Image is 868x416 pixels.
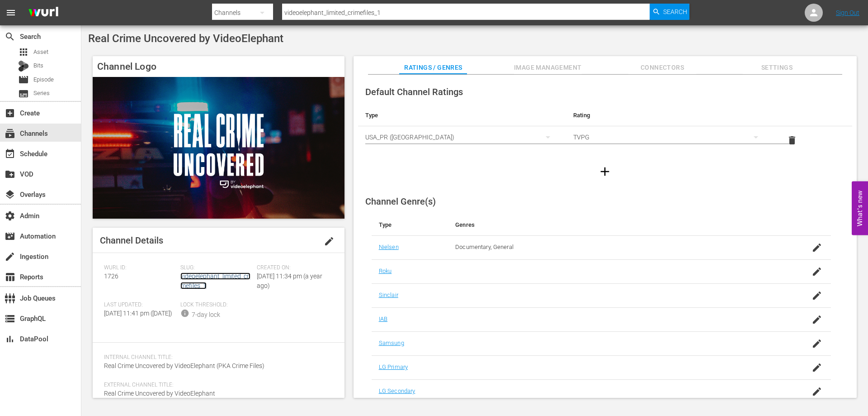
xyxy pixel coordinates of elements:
[5,169,15,180] span: VOD
[836,9,859,16] a: Sign Out
[33,61,43,70] span: Bits
[743,62,811,73] span: Settings
[180,264,252,272] span: Slug:
[365,86,463,97] span: Default Channel Ratings
[358,105,566,126] th: Type
[100,235,163,246] span: Channel Details
[5,189,15,200] span: Overlays
[104,354,329,361] span: Internal Channel Title:
[358,105,852,154] table: simple table
[514,62,582,73] span: Image Management
[104,264,176,272] span: Wurl ID:
[93,56,344,77] h4: Channel Logo
[104,382,329,389] span: External Channel Title:
[257,273,322,289] span: [DATE] 11:34 pm (a year ago)
[33,89,50,98] span: Series
[180,273,250,289] a: videoelephant_limited_crimefiles_1
[5,231,15,242] span: Automation
[324,236,335,247] span: edit
[22,2,65,24] img: ans4CAIJ8jUAAAAAAAAAAAAAAAAAAAAAAAAgQb4GAAAAAAAAAAAAAAAAAAAAAAAAJMjXAAAAAAAAAAAAAAAAAAAAAAAAgAT5G...
[5,334,15,344] span: DataPool
[318,230,340,252] button: edit
[5,210,15,221] span: Admin
[379,244,399,250] a: Nielsen
[5,128,15,139] span: Channels
[5,7,16,18] span: menu
[257,264,329,272] span: Created On:
[448,214,780,236] th: Genres
[566,105,774,126] th: Rating
[18,88,29,99] span: Series
[379,268,392,274] a: Roku
[379,363,408,370] a: LG Primary
[5,272,15,282] span: Reports
[33,75,54,84] span: Episode
[379,292,398,298] a: Sinclair
[372,214,448,236] th: Type
[399,62,467,73] span: Ratings / Genres
[781,129,803,151] button: delete
[663,4,687,20] span: Search
[104,362,264,369] span: Real Crime Uncovered by VideoElephant (PKA Crime Files)
[18,61,29,72] div: Bits
[379,387,415,394] a: LG Secondary
[628,62,696,73] span: Connectors
[18,74,29,85] span: Episode
[5,313,15,324] span: GraphQL
[5,251,15,262] span: Ingestion
[787,135,797,146] span: delete
[365,124,559,150] div: USA_PR ([GEOGRAPHIC_DATA])
[18,47,29,57] span: Asset
[365,196,436,207] span: Channel Genre(s)
[88,32,283,45] span: Real Crime Uncovered by VideoElephant
[5,108,15,119] span: Create
[573,124,767,150] div: TVPG
[180,301,252,309] span: Lock Threshold:
[33,48,48,57] span: Asset
[104,273,118,280] span: 1726
[5,31,15,42] span: Search
[180,309,189,318] span: info
[650,4,689,20] button: Search
[5,293,15,304] span: Job Queues
[104,301,176,309] span: Last Updated:
[379,339,404,346] a: Samsung
[379,316,387,322] a: IAB
[93,77,344,219] img: Real Crime Uncovered by VideoElephant
[104,310,172,317] span: [DATE] 11:41 pm ([DATE])
[852,181,868,235] button: Open Feedback Widget
[5,148,15,159] span: Schedule
[192,310,220,320] div: 7-day lock
[104,390,215,397] span: Real Crime Uncovered by VideoElephant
